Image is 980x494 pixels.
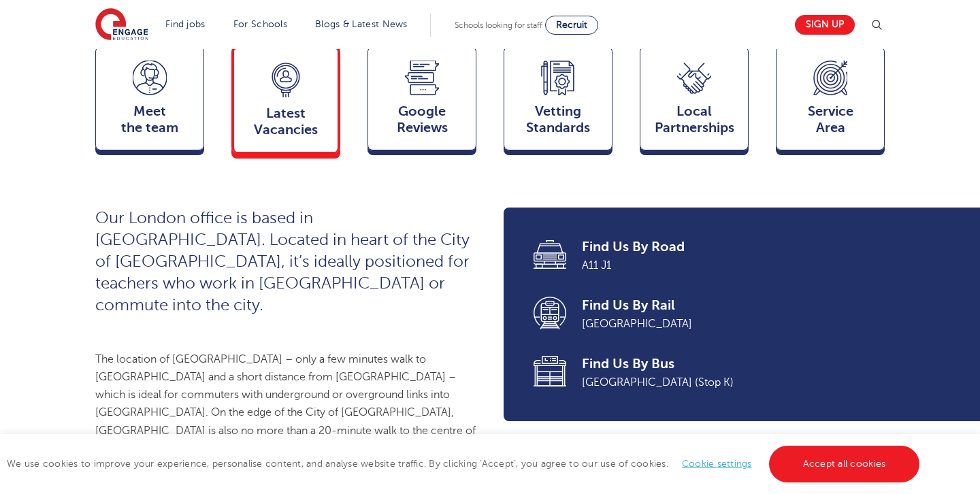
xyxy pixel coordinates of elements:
a: Cookie settings [682,459,752,469]
span: Sign up now [5,133,55,143]
span: The location of [GEOGRAPHIC_DATA] – only a few minutes walk to [GEOGRAPHIC_DATA] and a short dist... [95,353,476,491]
a: For Schools [233,19,287,29]
span: Recruit [556,20,587,30]
span: [GEOGRAPHIC_DATA] [582,315,866,333]
a: GoogleReviews [367,46,476,157]
span: Log in [5,110,30,120]
span: Find Us By Rail [582,296,866,315]
span: Find Us By Bus [582,355,866,374]
img: logo [38,395,68,407]
span: Sign up with Google [46,154,127,165]
a: Find jobs [165,19,206,29]
span: We use cookies to improve your experience, personalise content, and analyse website traffic. By c... [7,459,923,469]
span: [GEOGRAPHIC_DATA] (Stop K) [582,374,866,391]
span: Schools looking for staff [455,20,542,30]
span: Our London office is based in [GEOGRAPHIC_DATA]. Located in heart of the City of [GEOGRAPHIC_DATA... [95,209,470,314]
img: Engage Education [95,8,148,42]
span: Service Area [783,103,877,136]
img: Email [5,184,39,195]
a: Recruit [545,16,598,35]
a: LatestVacancies [231,46,340,159]
span: Find Us By Road [582,237,866,257]
span: Sign up now [5,110,55,120]
span: Google Reviews [375,103,469,136]
span: A11 J1 [582,257,866,274]
span: See savings [5,88,55,98]
img: Google [5,154,46,165]
a: Meetthe team [95,46,204,157]
button: Sign up with Apple [119,182,239,197]
span: Vetting Standards [511,103,605,136]
img: Facebook [5,169,56,180]
img: Apple [125,184,159,195]
a: Local Partnerships [640,46,749,157]
span: Local Partnerships [647,103,741,136]
span: Meet the team [103,103,197,136]
span: Latest Vacancies [241,105,331,138]
a: VettingStandards [504,46,612,157]
a: Accept all cookies [769,446,920,482]
a: Sign up [795,15,855,35]
a: Blogs & Latest News [315,19,408,29]
span: Sign up with Email [39,184,114,195]
span: Sign up with Facebook [56,169,148,180]
span: Sign up with Apple [159,184,233,195]
a: ServiceArea [776,46,885,157]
